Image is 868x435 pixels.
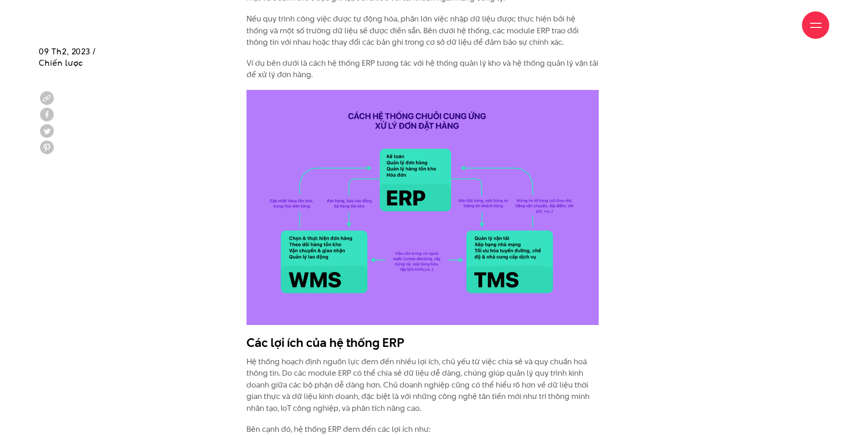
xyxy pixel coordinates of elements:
[247,334,599,351] h2: Các lợi ích của hệ thống ERP
[247,90,599,325] img: hệ thống ERP tương tác với hệ thống quản lý kho và hệ thống quản lý vận tải để xử lý đơn hàng
[247,356,599,414] p: Hệ thống hoạch định nguồn lực đem đến nhiều lợi ích, chủ yếu từ việc chia sẻ và quy chuẩn hoá thô...
[247,58,599,81] p: Ví dụ bên dưới là cách hệ thống ERP tương tác với hệ thống quản lý kho và hệ thống quản lý vận tả...
[39,46,96,68] span: 09 Th2, 2023 / Chiến lược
